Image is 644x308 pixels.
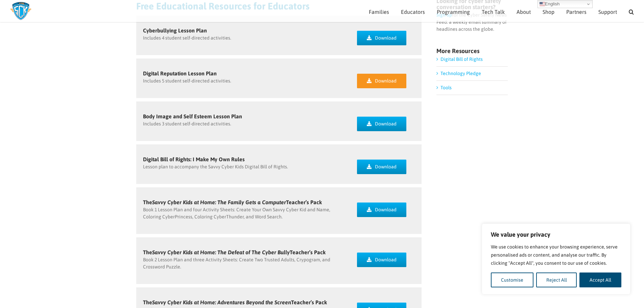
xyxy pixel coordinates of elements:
button: Accept All [579,273,621,287]
span: Families [369,9,389,15]
a: Download [357,31,406,45]
span: Shop [543,9,554,15]
h5: The Teacher’s Pack [143,199,344,205]
em: Savvy Cyber Kids at Home: The Family Gets a Computer [152,199,286,205]
button: Customise [491,273,533,287]
a: Technology Pledge [440,71,481,76]
h5: Cyberbullying Lesson Plan [143,28,344,33]
h5: Body Image and Self Esteem Lesson Plan [143,114,344,119]
span: Tech Talk [482,9,505,15]
em: Savvy Cyber Kids at Home: The Defeat of The Cyber Bully [152,249,290,255]
h5: Digital Reputation Lesson Plan [143,71,344,76]
p: for the Cyber Safety News Feed: a weekly email summary of headlines across the globe. [436,11,508,33]
span: Partners [566,9,587,15]
p: Includes 4 student self-directed activities. [143,34,344,42]
em: Savvy Cyber Kids at Home: Adventures Beyond the Screen [152,299,291,305]
h4: More Resources [436,48,508,54]
p: We use cookies to enhance your browsing experience, serve personalised ads or content, and analys... [491,243,621,267]
a: Download [357,117,406,131]
h5: The Teacher’s Pack [143,250,344,255]
p: We value your privacy [491,231,621,239]
p: Includes 3 student self-directed activities. [143,120,344,127]
a: Download [357,253,406,267]
span: Download [375,257,397,263]
span: Programming [437,9,470,15]
a: Digital Bill of Rights [440,56,483,62]
p: Includes 5 student self-directed activities. [143,77,344,85]
p: Book 2 Lesson Plan and three Activity Sheets: Create Two Trusted Adults, Crypogram, and Crossword... [143,256,344,270]
span: Download [375,35,397,41]
button: Reject All [536,273,577,287]
a: Download [357,203,406,217]
a: Download [357,74,406,88]
span: Download [375,207,397,213]
img: Savvy Cyber Kids Logo [10,2,31,20]
p: Book 1 Lesson Plan and four Activity Sheets: Create Your Own Savvy Cyber Kid and Name, Coloring C... [143,206,344,220]
p: Lesson plan to accompany the Savvy Cyber Kids Digital Bill of Rights. [143,163,344,170]
span: Download [375,164,397,170]
a: Download [357,160,406,174]
img: en [540,1,545,7]
span: Download [375,78,397,84]
h5: Digital Bill of Rights: I Make My Own Rules [143,157,344,162]
span: Educators [401,9,425,15]
a: Tools [440,85,452,90]
span: Download [375,121,397,127]
span: About [517,9,531,15]
h5: The Teacher’s Pack [143,300,344,305]
span: Support [598,9,617,15]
